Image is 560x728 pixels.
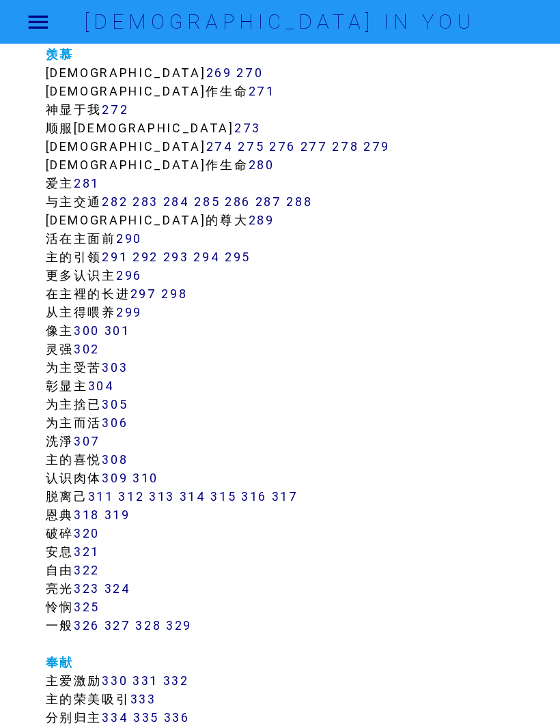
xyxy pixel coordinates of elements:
[225,249,251,265] a: 295
[249,83,275,99] a: 271
[46,654,74,670] a: 奉献
[74,341,100,357] a: 302
[104,507,130,523] a: 319
[241,489,267,504] a: 316
[180,489,206,504] a: 314
[74,525,100,541] a: 320
[102,360,128,375] a: 303
[102,470,128,486] a: 309
[102,452,128,467] a: 308
[206,139,234,154] a: 274
[74,617,100,633] a: 326
[74,433,100,449] a: 307
[102,102,128,117] a: 272
[46,46,74,62] a: 羡慕
[88,378,115,394] a: 304
[133,710,159,725] a: 335
[194,194,220,209] a: 285
[161,286,187,302] a: 298
[104,323,130,338] a: 301
[74,544,100,559] a: 321
[130,691,156,707] a: 333
[255,194,282,209] a: 287
[102,415,128,431] a: 306
[210,489,236,504] a: 315
[130,286,157,302] a: 297
[74,599,100,615] a: 325
[234,120,261,136] a: 273
[163,673,189,688] a: 332
[118,489,144,504] a: 312
[74,562,100,578] a: 322
[102,673,128,688] a: 330
[74,581,100,596] a: 323
[164,710,190,725] a: 336
[132,673,158,688] a: 331
[104,617,131,633] a: 327
[88,489,114,504] a: 311
[132,249,158,265] a: 292
[102,396,128,412] a: 305
[502,667,550,718] iframe: Chat
[149,489,175,504] a: 313
[116,231,142,246] a: 290
[135,617,161,633] a: 328
[132,194,158,209] a: 283
[286,194,312,209] a: 288
[102,249,128,265] a: 291
[74,175,100,191] a: 281
[236,65,263,81] a: 270
[132,470,158,486] a: 310
[272,489,298,504] a: 317
[249,212,275,228] a: 289
[238,139,264,154] a: 275
[193,249,220,265] a: 294
[102,710,128,725] a: 334
[163,194,190,209] a: 284
[166,617,192,633] a: 329
[206,65,232,81] a: 269
[300,139,328,154] a: 277
[116,304,142,320] a: 299
[225,194,251,209] a: 286
[74,507,100,523] a: 318
[249,157,275,173] a: 280
[104,581,131,596] a: 324
[74,323,100,338] a: 300
[116,267,142,283] a: 296
[269,139,296,154] a: 276
[332,139,359,154] a: 278
[163,249,189,265] a: 293
[102,194,128,209] a: 282
[363,139,390,154] a: 279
